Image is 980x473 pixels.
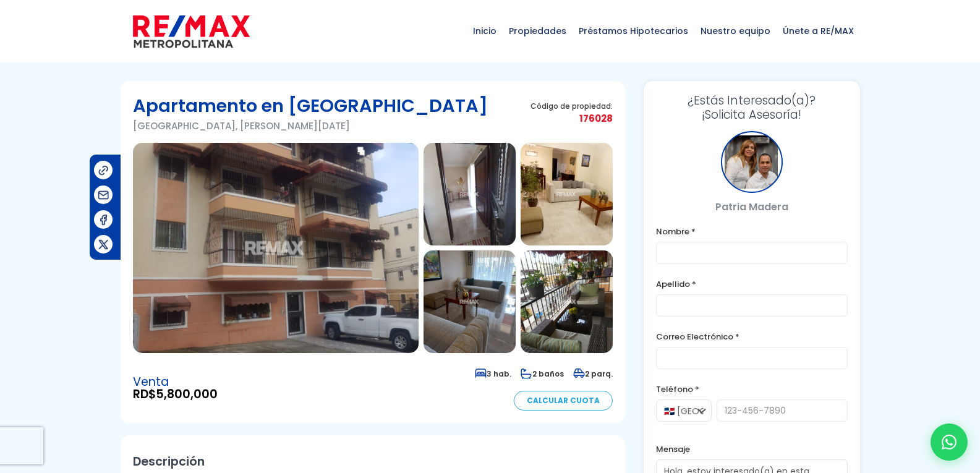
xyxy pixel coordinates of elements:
[656,276,848,292] label: Apellido *
[133,143,419,353] img: Apartamento en Villa Aura
[656,329,848,344] label: Correo Electrónico *
[467,12,503,49] span: Inicio
[97,189,110,202] img: Compartir
[656,93,848,108] span: ¿Estás Interesado(a)?
[97,213,110,226] img: Compartir
[156,386,218,403] span: 5,800,000
[133,118,488,134] p: [GEOGRAPHIC_DATA], [PERSON_NAME][DATE]
[97,238,110,251] img: Compartir
[656,199,848,215] p: Patria Madera
[133,13,250,50] img: remax-metropolitana-logo
[424,143,516,245] img: Apartamento en Villa Aura
[656,381,848,397] label: Teléfono *
[530,111,613,126] span: 176028
[97,164,110,177] img: Compartir
[530,101,613,111] span: Código de propiedad:
[521,250,613,353] img: Apartamento en Villa Aura
[573,369,613,379] span: 2 parq.
[514,391,613,411] a: Calcular Cuota
[777,12,860,49] span: Únete a RE/MAX
[717,399,848,422] input: 123-456-7890
[721,131,783,193] div: Patria Madera
[133,376,218,388] span: Venta
[656,224,848,239] label: Nombre *
[521,143,613,245] img: Apartamento en Villa Aura
[573,12,694,49] span: Préstamos Hipotecarios
[503,12,573,49] span: Propiedades
[694,12,777,49] span: Nuestro equipo
[656,93,848,122] h3: ¡Solicita Asesoría!
[656,441,848,457] label: Mensaje
[424,250,516,353] img: Apartamento en Villa Aura
[133,93,488,118] h1: Apartamento en [GEOGRAPHIC_DATA]
[475,369,511,379] span: 3 hab.
[521,369,564,379] span: 2 baños
[133,388,218,401] span: RD$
